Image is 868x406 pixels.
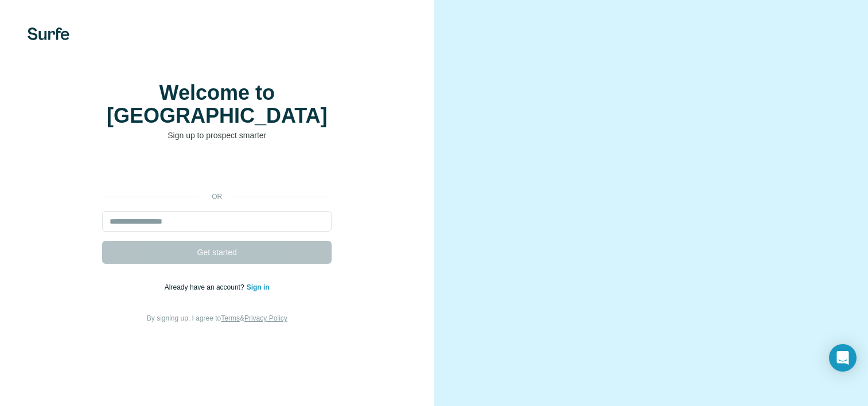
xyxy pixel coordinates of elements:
a: Sign in [247,283,270,291]
h1: Welcome to [GEOGRAPHIC_DATA] [102,81,332,127]
img: Surfe's logo [28,28,69,40]
span: Already have an account? [165,283,247,291]
p: Sign up to prospect smarter [102,130,332,141]
p: or [198,192,235,202]
div: Open Intercom Messenger [829,344,857,372]
a: Privacy Policy [244,314,287,322]
iframe: Knop Inloggen met Google [96,158,337,184]
span: By signing up, I agree to & [147,314,287,322]
a: Terms [221,314,240,322]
